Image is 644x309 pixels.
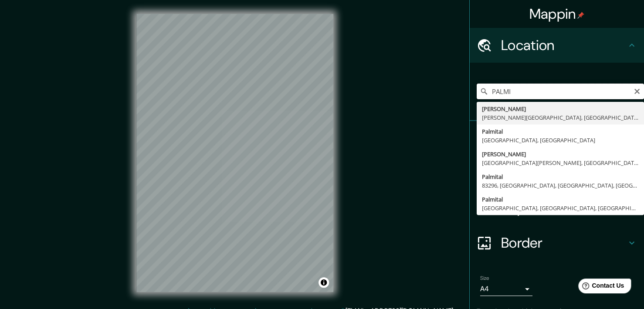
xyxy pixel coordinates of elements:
[482,158,639,167] div: [GEOGRAPHIC_DATA][PERSON_NAME], [GEOGRAPHIC_DATA]
[577,12,584,19] img: pin-icon.png
[470,225,644,260] div: Border
[482,195,639,204] div: Palmital
[470,121,644,156] div: Pins
[482,136,639,144] div: [GEOGRAPHIC_DATA], [GEOGRAPHIC_DATA]
[482,113,639,122] div: [PERSON_NAME][GEOGRAPHIC_DATA], [GEOGRAPHIC_DATA]
[470,156,644,191] div: Style
[136,14,333,292] canvas: Map
[482,104,639,113] div: [PERSON_NAME]
[477,84,644,99] input: Pick your city or area
[566,275,634,299] iframe: Help widget launcher
[470,28,644,63] div: Location
[470,191,644,225] div: Layout
[482,150,639,158] div: [PERSON_NAME]
[501,37,627,54] h4: Location
[501,234,627,252] h4: Border
[501,199,627,217] h4: Layout
[482,204,639,212] div: [GEOGRAPHIC_DATA], [GEOGRAPHIC_DATA], [GEOGRAPHIC_DATA]
[634,87,641,95] button: Clear
[480,282,532,296] div: A4
[529,5,585,23] h4: Mappin
[482,181,639,190] div: 83296, [GEOGRAPHIC_DATA], [GEOGRAPHIC_DATA], [GEOGRAPHIC_DATA]
[482,172,639,181] div: Palmital
[319,277,329,288] button: Toggle attribution
[480,275,489,282] label: Size
[482,127,639,136] div: Palmital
